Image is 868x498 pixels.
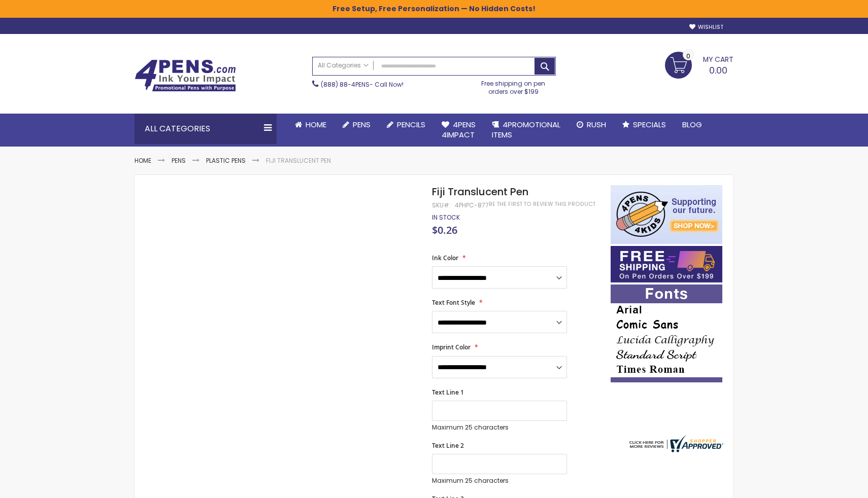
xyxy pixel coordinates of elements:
[492,119,560,140] span: 4PROMOTIONAL ITEMS
[432,201,451,209] strong: SKU
[432,254,458,262] span: Ink Color
[627,446,723,454] a: 4pens.com certificate URL
[306,119,326,130] span: Home
[587,119,606,130] span: Rush
[135,114,277,144] div: All Categories
[614,114,674,136] a: Specials
[432,388,464,397] span: Text Line 1
[432,185,528,199] span: Fiji Translucent Pen
[633,119,666,130] span: Specials
[266,157,331,165] li: Fiji Translucent Pen
[287,114,335,136] a: Home
[665,52,733,77] a: 0.00 0
[489,200,595,208] a: Be the first to review this product
[321,80,370,89] a: (888) 88-4PENS
[686,51,690,61] span: 0
[611,185,722,244] img: 4pens 4 kids
[432,343,471,351] span: Imprint Color
[335,114,379,136] a: Pens
[611,246,722,282] img: Free shipping on orders over $199
[611,284,722,382] img: font-personalization-examples
[135,156,151,165] a: Home
[627,435,723,452] img: 4pens.com widget logo
[432,423,567,432] p: Maximum 25 characters
[432,213,460,222] span: In stock
[432,477,567,485] p: Maximum 25 characters
[432,223,457,237] span: $0.26
[433,114,484,147] a: 4Pens4impact
[432,298,475,307] span: Text Font Style
[484,114,569,147] a: 4PROMOTIONALITEMS
[682,119,702,130] span: Blog
[379,114,433,136] a: Pencils
[674,114,710,136] a: Blog
[135,59,236,92] img: 4Pens Custom Pens and Promotional Products
[432,214,460,222] div: Availability
[313,57,374,74] a: All Categories
[442,119,476,140] span: 4Pens 4impact
[471,76,556,96] div: Free shipping on pen orders over $199
[397,119,425,130] span: Pencils
[709,64,727,77] span: 0.00
[689,23,723,31] a: Wishlist
[321,80,404,89] span: - Call Now!
[432,441,464,450] span: Text Line 2
[569,114,614,136] a: Rush
[455,201,489,209] div: 4PHPC-877
[206,156,246,165] a: Plastic Pens
[353,119,371,130] span: Pens
[172,156,186,165] a: Pens
[318,61,369,69] span: All Categories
